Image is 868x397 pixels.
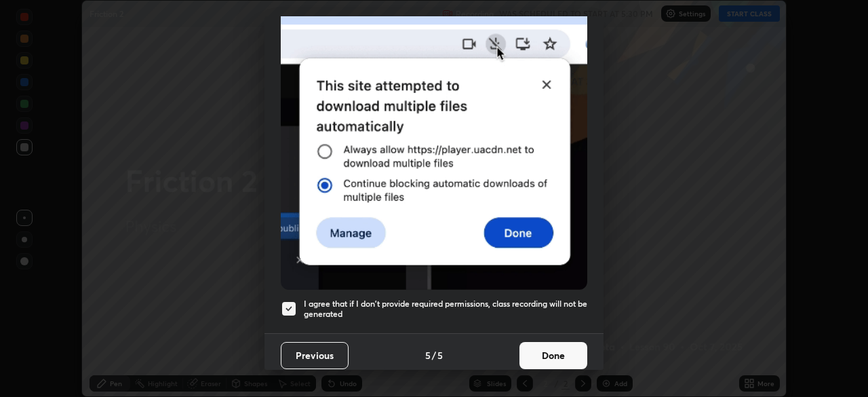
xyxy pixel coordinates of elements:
button: Done [519,342,587,369]
h5: I agree that if I don't provide required permissions, class recording will not be generated [304,299,587,320]
h4: 5 [425,348,431,362]
button: Previous [281,342,349,369]
h4: / [432,348,436,362]
h4: 5 [437,348,443,362]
